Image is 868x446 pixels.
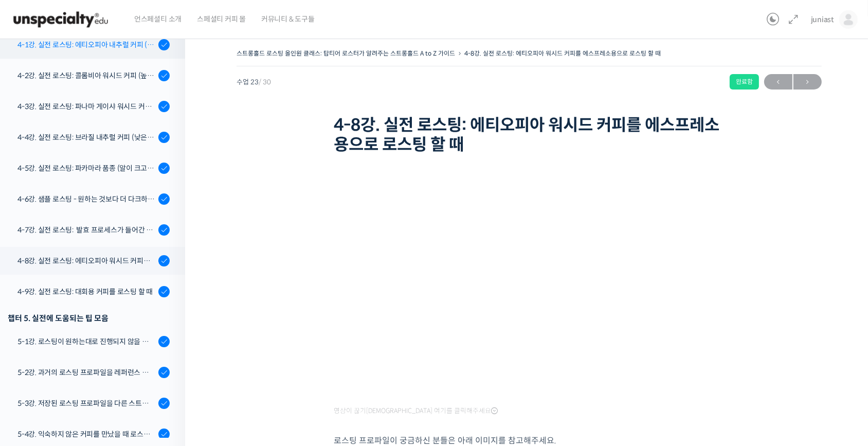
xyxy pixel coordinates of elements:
a: 대화 [68,326,133,352]
span: 영상이 끊기[DEMOGRAPHIC_DATA] 여기를 클릭해주세요 [334,407,498,415]
span: juniast [811,15,834,24]
span: / 30 [259,78,271,86]
span: ← [764,75,792,89]
a: 설정 [133,326,197,352]
div: 5-3강. 저장된 로스팅 프로파일을 다른 스트롱홀드 로스팅 머신에서 적용할 경우에 보정하는 방법 [17,398,155,409]
div: 챕터 5. 실전에 도움되는 팁 모음 [8,311,170,325]
div: 5-1강. 로스팅이 원하는대로 진행되지 않을 때, 일관성이 떨어질 때 [17,336,155,347]
span: 설정 [159,342,171,350]
div: 4-2강. 실전 로스팅: 콜롬비아 워시드 커피 (높은 밀도와 수분율 때문에 1차 크랙에서 많은 수분을 방출하는 경우) [17,70,155,81]
a: 4-8강. 실전 로스팅: 에티오피아 워시드 커피를 에스프레소용으로 로스팅 할 때 [464,49,661,57]
div: 4-3강. 실전 로스팅: 파나마 게이샤 워시드 커피 (플레이버 프로파일이 로스팅하기 까다로운 경우) [17,101,155,112]
div: 4-9강. 실전 로스팅: 대회용 커피를 로스팅 할 때 [17,286,155,297]
div: 4-6강. 샘플 로스팅 - 원하는 것보다 더 다크하게 로스팅 하는 이유 [17,193,155,205]
span: 홈 [32,342,39,350]
a: 스트롱홀드 로스팅 올인원 클래스: 탑티어 로스터가 알려주는 스트롱홀드 A to Z 가이드 [237,49,455,57]
div: 5-4강. 익숙하지 않은 커피를 만났을 때 로스팅 전략 세우는 방법 [17,429,155,440]
span: → [793,75,822,89]
span: 대화 [94,342,106,350]
div: 4-7강. 실전 로스팅: 발효 프로세스가 들어간 커피를 필터용으로 로스팅 할 때 [17,224,155,236]
div: 4-4강. 실전 로스팅: 브라질 내추럴 커피 (낮은 고도에서 재배되어 당분과 밀도가 낮은 경우) [17,132,155,143]
div: 4-1강. 실전 로스팅: 에티오피아 내추럴 커피 (당분이 많이 포함되어 있고 색이 고르지 않은 경우) [17,39,155,50]
div: 완료함 [730,74,759,90]
h1: 4-8강. 실전 로스팅: 에티오피아 워시드 커피를 에스프레소용으로 로스팅 할 때 [334,115,725,155]
div: 5-2강. 과거의 로스팅 프로파일을 레퍼런스 삼아 리뷰하는 방법 [17,367,155,378]
span: 수업 23 [237,79,271,85]
a: 다음→ [793,74,822,90]
div: 4-8강. 실전 로스팅: 에티오피아 워시드 커피를 에스프레소용으로 로스팅 할 때 [17,255,155,266]
a: ←이전 [764,74,792,90]
div: 4-5강. 실전 로스팅: 파카마라 품종 (알이 크고 산지에서 건조가 고르게 되기 힘든 경우) [17,163,155,174]
a: 홈 [3,326,68,352]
